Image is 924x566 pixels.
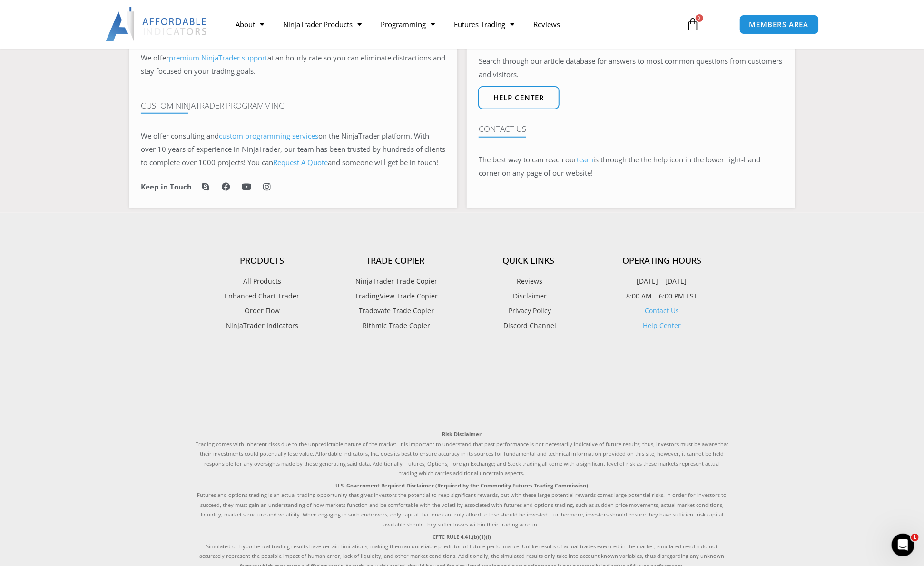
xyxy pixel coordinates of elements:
a: Disclaimer [462,290,595,302]
a: 0 [672,10,714,38]
img: LogoAI | Affordable Indicators – NinjaTrader [106,7,208,41]
a: Enhanced Chart Trader [196,290,329,302]
span: MEMBERS AREA [749,21,809,28]
a: Help center [478,86,560,109]
a: Request A Quote [273,158,328,167]
a: All Products [196,275,329,288]
p: Search through our article database for answers to most common questions from customers and visit... [479,55,783,81]
a: MEMBERS AREA [739,15,819,34]
p: 8:00 AM – 6:00 PM EST [595,290,728,302]
a: Tradovate Trade Copier [329,305,462,317]
span: Enhanced Chart Trader [225,290,300,302]
a: Reviews [524,13,570,35]
p: [DATE] – [DATE] [595,275,728,288]
a: custom programming services [219,131,318,140]
a: Futures Trading [444,13,524,35]
span: Reviews [515,275,543,288]
a: NinjaTrader Indicators [196,319,329,332]
span: We offer consulting and [141,131,318,140]
span: Help center [493,94,544,101]
a: premium NinjaTrader support [169,53,267,62]
iframe: Customer reviews powered by Trustpilot [196,353,728,420]
h4: Operating Hours [595,256,728,266]
a: Rithmic Trade Copier [329,319,462,332]
a: Help Center [643,321,681,330]
a: Programming [371,13,444,35]
h4: Trade Copier [329,256,462,266]
h6: Keep in Touch [141,182,192,191]
p: The best way to can reach our is through the the help icon in the lower right-hand corner on any ... [479,153,783,180]
span: NinjaTrader Indicators [226,319,298,332]
a: NinjaTrader Products [274,13,371,35]
p: Futures and options trading is an actual trading opportunity that gives investors the potential t... [196,481,728,529]
span: at an hourly rate so you can eliminate distractions and stay focused on your trading goals. [141,53,445,76]
a: About [226,13,274,35]
strong: U.S. Government Required Disclaimer (Required by the Commodity Futures Trading Commission) [336,482,589,489]
p: Trading comes with inherent risks due to the unpredictable nature of the market. It is important ... [196,429,728,478]
span: Tradovate Trade Copier [357,305,434,317]
span: Discord Channel [501,319,556,332]
span: Rithmic Trade Copier [361,319,431,332]
nav: Menu [226,13,675,35]
span: 1 [911,534,919,541]
span: NinjaTrader Trade Copier [354,275,438,288]
span: TradingView Trade Copier [353,290,438,302]
a: Privacy Policy [462,305,595,317]
a: team [577,155,593,164]
h4: Quick Links [462,256,595,266]
span: 0 [696,14,703,22]
a: Order Flow [196,305,329,317]
h4: Custom NinjaTrader Programming [141,101,445,110]
span: We offer [141,53,169,62]
strong: CFTC RULE 4.41.(b)(1)(i) [433,533,491,540]
span: on the NinjaTrader platform. With over 10 years of experience in NinjaTrader, our team has been t... [141,131,445,167]
h4: Contact Us [479,124,783,134]
span: All Products [243,275,281,288]
span: Disclaimer [511,290,547,302]
iframe: Intercom live chat [892,534,914,556]
a: TradingView Trade Copier [329,290,462,302]
span: Privacy Policy [506,305,551,317]
h4: Products [196,256,329,266]
a: Contact Us [645,306,679,315]
a: Discord Channel [462,319,595,332]
span: Order Flow [245,305,280,317]
a: Reviews [462,275,595,288]
a: NinjaTrader Trade Copier [329,275,462,288]
strong: Risk Disclaimer [442,430,482,437]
